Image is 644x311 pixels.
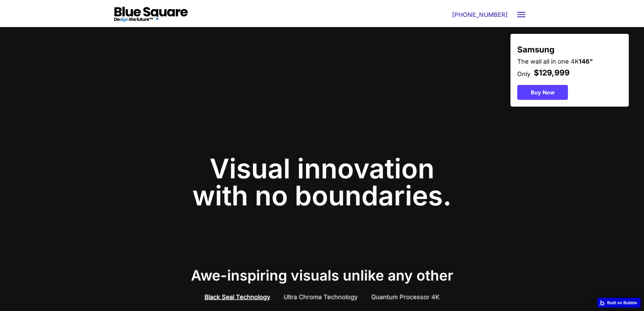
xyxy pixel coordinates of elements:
[534,67,570,78] div: $129,999
[517,85,568,100] button: Buy Now
[205,293,270,301] div: Black Seal Technology
[113,7,189,23] img: Blue-Square-Logo-Black.svg
[517,70,530,78] div: Only
[517,41,554,55] div: Samsung
[516,9,527,20] button: menu
[517,57,593,66] div: The wall all in one 4K
[371,293,439,301] div: Quantum Processor 4K
[191,268,453,284] div: Awe-inspiring visuals unlike any other
[284,293,358,301] div: Ultra Chroma Technology
[579,58,593,65] strong: 146"
[451,12,508,18] div: [PHONE_NUMBER]
[192,155,452,209] div: Visual innovation with no boundaries.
